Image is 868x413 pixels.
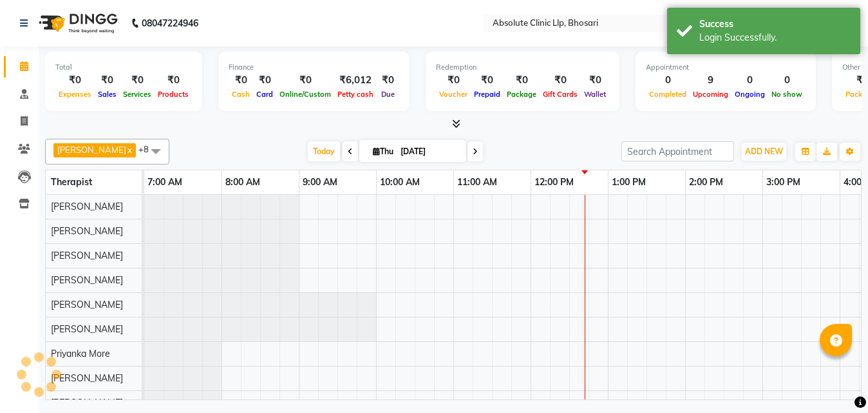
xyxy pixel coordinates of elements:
span: +8 [138,144,158,154]
div: Total [55,62,192,73]
span: [PERSON_NAME] [51,201,123,212]
div: ₹0 [540,73,581,88]
a: 12:00 PM [531,173,577,192]
span: Card [253,90,276,99]
input: Search Appointment [621,141,734,161]
img: logo [33,5,121,41]
a: 3:00 PM [763,173,804,192]
span: Due [378,90,398,99]
div: Redemption [436,62,609,73]
span: Ongoing [731,90,768,99]
div: 9 [690,73,731,88]
span: [PERSON_NAME] [51,372,123,384]
div: Finance [229,62,399,73]
span: Online/Custom [276,90,334,99]
div: ₹0 [377,73,399,88]
span: Today [308,141,340,161]
span: [PERSON_NAME] [57,145,126,155]
div: ₹0 [504,73,540,88]
div: ₹0 [276,73,334,88]
div: Login Successfully. [699,31,851,45]
span: [PERSON_NAME] [51,225,123,237]
div: ₹0 [436,73,471,88]
span: [PERSON_NAME] [51,299,123,310]
div: ₹0 [471,73,504,88]
span: Package [504,90,540,99]
a: 2:00 PM [686,173,726,192]
div: ₹0 [120,73,155,88]
span: Gift Cards [540,90,581,99]
div: ₹0 [95,73,120,88]
span: Thu [370,146,397,156]
span: Petty cash [334,90,377,99]
span: Sales [95,90,120,99]
div: ₹0 [581,73,609,88]
span: [PERSON_NAME] [51,250,123,261]
input: 2025-09-04 [397,142,461,161]
div: 0 [768,73,806,88]
div: ₹0 [155,73,192,88]
button: ADD NEW [742,143,786,161]
div: ₹0 [55,73,95,88]
div: ₹0 [229,73,253,88]
span: No show [768,90,806,99]
b: 08047224946 [142,5,198,41]
a: 7:00 AM [144,173,185,192]
a: 8:00 AM [222,173,263,192]
span: [PERSON_NAME] [51,274,123,286]
span: Completed [646,90,690,99]
div: ₹0 [253,73,276,88]
span: Cash [229,90,253,99]
span: Therapist [51,176,92,188]
a: x [126,145,132,155]
a: 11:00 AM [454,173,500,192]
span: ADD NEW [745,146,783,156]
div: ₹6,012 [334,73,377,88]
div: Appointment [646,62,806,73]
span: Expenses [55,90,95,99]
a: 9:00 AM [299,173,341,192]
span: Products [155,90,192,99]
a: 1:00 PM [609,173,649,192]
a: 10:00 AM [377,173,423,192]
span: Wallet [581,90,609,99]
div: 0 [731,73,768,88]
span: Prepaid [471,90,504,99]
span: [PERSON_NAME] [51,397,123,408]
div: Success [699,17,851,31]
span: [PERSON_NAME] [51,323,123,335]
span: Upcoming [690,90,731,99]
span: Priyanka More [51,348,110,359]
span: Services [120,90,155,99]
span: Voucher [436,90,471,99]
div: 0 [646,73,690,88]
